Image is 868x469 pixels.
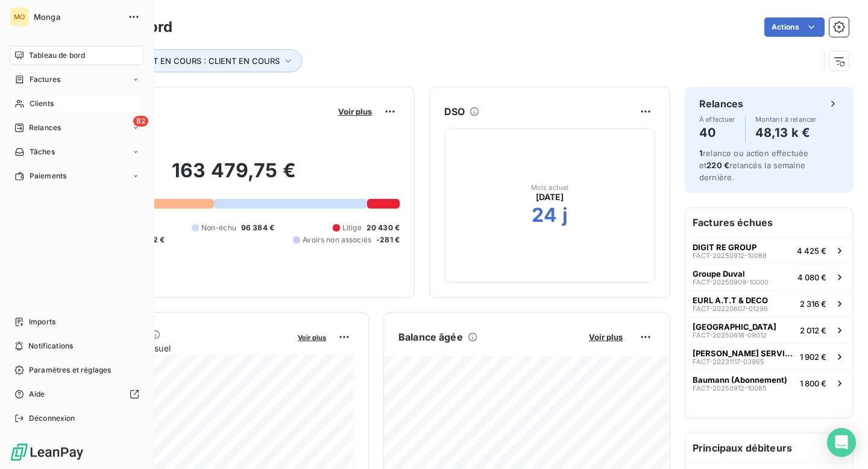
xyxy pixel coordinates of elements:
span: Baumann (Abonnement) [693,375,787,385]
span: Voir plus [298,333,326,342]
span: Litige [342,222,362,233]
span: Paiements [30,171,66,181]
button: Actions [764,17,825,37]
span: [PERSON_NAME] SERVICES [693,348,795,358]
span: 4 080 € [797,272,826,282]
span: 2 012 € [800,326,826,335]
button: Groupe DuvalFACT-20250909-100004 080 € [685,263,853,290]
span: Déconnexion [29,413,75,424]
span: FACT-20250909-10000 [693,279,769,286]
h6: Principaux débiteurs [685,433,853,462]
img: Logo LeanPay [10,442,84,462]
span: FACT-20231117-03965 [693,358,764,365]
span: Non-échu [201,222,236,233]
span: Aide [29,389,45,400]
span: CLIENT EN COURS : CLIENT EN COURS [130,56,280,66]
span: FACT-20250912-10085 [693,385,767,392]
span: Mois actuel [531,184,569,191]
button: Voir plus [335,106,376,117]
span: 20 430 € [366,222,400,233]
span: Voir plus [589,332,623,342]
span: 220 € [706,160,729,170]
h6: DSO [444,104,465,119]
div: MO [10,7,29,27]
a: Aide [10,385,144,404]
h4: 40 [699,123,735,142]
span: À effectuer [699,116,735,123]
span: Imports [29,316,55,327]
span: -281 € [376,234,400,245]
span: Relances [29,122,61,133]
span: Chiffre d'affaires mensuel [68,342,289,354]
span: Voir plus [338,107,372,116]
span: Tableau de bord [29,50,85,61]
span: Avoirs non associés [303,234,371,245]
span: 1 800 € [800,379,826,388]
h2: j [562,203,568,227]
button: CLIENT EN COURS : CLIENT EN COURS [113,49,302,72]
button: DIGIT RE GROUPFACT-20250912-100884 425 € [685,237,853,263]
span: Montant à relancer [755,116,817,123]
span: 4 425 € [797,246,826,256]
span: FACT-20250912-10088 [693,252,767,259]
span: relance ou action effectuée et relancés la semaine dernière. [699,148,808,182]
span: Paramètres et réglages [29,365,111,376]
span: FACT-20250618-09012 [693,332,767,339]
button: [PERSON_NAME] SERVICESFACT-20231117-039651 902 € [685,343,853,370]
span: Factures [30,74,60,85]
h2: 163 479,75 € [68,159,400,195]
span: 1 [699,148,703,158]
button: [GEOGRAPHIC_DATA]FACT-20250618-090122 012 € [685,316,853,343]
span: Clients [30,98,54,109]
div: Open Intercom Messenger [827,428,856,457]
span: [GEOGRAPHIC_DATA] [693,322,776,332]
button: EURL A.T.T & DECOFACT-20220607-012962 316 € [685,290,853,316]
span: [DATE] [536,191,564,203]
span: 96 384 € [241,222,274,233]
button: Voir plus [294,332,330,342]
span: Monga [34,12,121,22]
span: EURL A.T.T & DECO [693,295,768,305]
button: Voir plus [585,332,626,342]
span: 82 [133,116,148,127]
h2: 24 [532,203,557,227]
h6: Relances [699,96,743,111]
span: FACT-20220607-01296 [693,305,768,312]
button: Baumann (Abonnement)FACT-20250912-100851 800 € [685,370,853,396]
h6: Balance âgée [398,330,463,344]
span: Notifications [28,341,73,351]
h6: Factures échues [685,208,853,237]
h4: 48,13 k € [755,123,817,142]
span: Groupe Duval [693,269,745,279]
span: 1 902 € [800,352,826,362]
span: 2 316 € [800,299,826,309]
span: Tâches [30,146,55,157]
span: DIGIT RE GROUP [693,242,756,252]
